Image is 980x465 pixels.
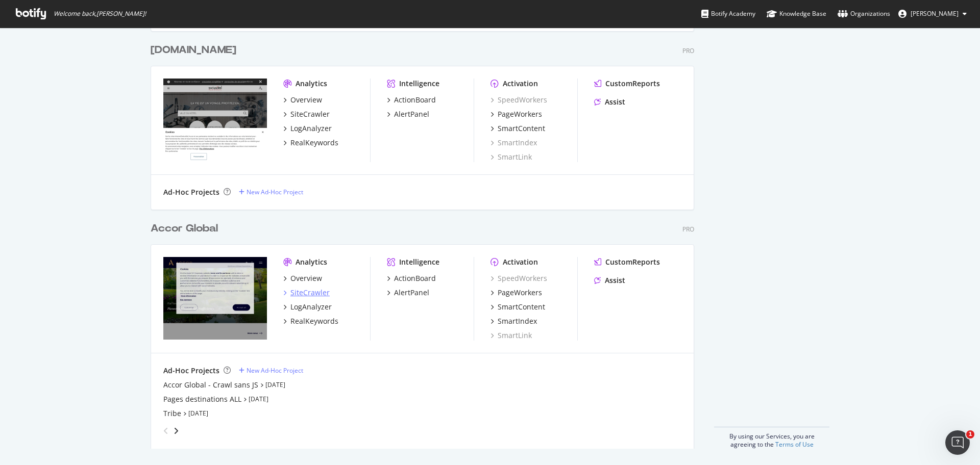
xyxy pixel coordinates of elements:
a: [DATE] [249,395,268,403]
a: SpeedWorkers [491,95,547,105]
div: angle-right [173,426,180,436]
a: AlertPanel [387,109,429,119]
a: SmartLink [491,152,532,162]
div: SiteCrawler [290,288,330,298]
a: CustomReports [594,79,660,89]
a: SmartLink [491,330,532,341]
a: SmartIndex [491,138,537,148]
a: New Ad-Hoc Project [239,366,303,375]
a: ActionBoard [387,95,436,105]
div: LogAnalyzer [290,302,332,312]
a: CustomReports [594,257,660,267]
div: Pro [682,46,694,55]
div: SiteCrawler [290,109,330,119]
a: Overview [283,95,322,105]
a: ActionBoard [387,273,436,283]
div: CustomReports [605,79,660,89]
div: Intelligence [399,79,439,89]
div: Assist [605,275,625,286]
a: [DATE] [265,380,285,389]
div: AlertPanel [394,288,429,298]
div: ActionBoard [394,273,436,283]
a: Overview [283,273,322,283]
div: Pro [682,225,694,234]
div: LogAnalyzer [290,123,332,134]
div: [DOMAIN_NAME] [151,43,236,58]
div: Activation [503,257,538,267]
a: Accor Global [151,221,222,236]
span: Welcome back, [PERSON_NAME] ! [54,10,146,18]
div: RealKeywords [290,316,338,326]
a: SiteCrawler [283,109,330,119]
a: [DATE] [188,409,208,418]
a: New Ad-Hoc Project [239,188,303,196]
a: RealKeywords [283,138,338,148]
div: SmartContent [498,123,545,134]
div: PageWorkers [498,109,542,119]
div: Accor Global [151,221,218,236]
div: Overview [290,95,322,105]
div: New Ad-Hoc Project [247,366,303,375]
div: angle-left [159,423,173,439]
a: SmartIndex [491,316,537,326]
a: Assist [594,275,625,286]
div: CustomReports [605,257,660,267]
div: By using our Services, you are agreeing to the [714,427,829,449]
div: Ad-Hoc Projects [163,366,219,376]
a: PageWorkers [491,288,542,298]
a: SpeedWorkers [491,273,547,283]
div: AlertPanel [394,109,429,119]
div: Overview [290,273,322,283]
a: Accor Global - Crawl sans JS [163,380,258,390]
iframe: Intercom live chat [945,430,970,455]
div: Knowledge Base [767,9,826,19]
div: Ad-Hoc Projects [163,187,219,197]
a: PageWorkers [491,109,542,119]
span: 1 [966,430,974,438]
div: RealKeywords [290,138,338,148]
div: Intelligence [399,257,439,267]
a: LogAnalyzer [283,302,332,312]
span: Steffie Kronek [911,9,959,18]
div: SmartContent [498,302,545,312]
div: Botify Academy [701,9,755,19]
a: SmartContent [491,302,545,312]
a: Terms of Use [775,440,814,449]
a: [DOMAIN_NAME] [151,43,240,58]
div: Analytics [296,257,327,267]
div: Activation [503,79,538,89]
div: PageWorkers [498,288,542,298]
a: AlertPanel [387,288,429,298]
a: RealKeywords [283,316,338,326]
a: Assist [594,97,625,107]
div: Assist [605,97,625,107]
a: Pages destinations ALL [163,394,241,404]
div: SmartIndex [498,316,537,326]
div: Analytics [296,79,327,89]
div: New Ad-Hoc Project [247,188,303,196]
div: Organizations [838,9,890,19]
a: SiteCrawler [283,288,330,298]
a: SmartContent [491,123,545,134]
img: www.swissotel.fr [163,79,267,161]
button: [PERSON_NAME] [890,6,975,22]
img: all.accor.com [163,257,267,340]
a: LogAnalyzer [283,123,332,134]
a: Tribe [163,408,181,419]
div: ActionBoard [394,95,436,105]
